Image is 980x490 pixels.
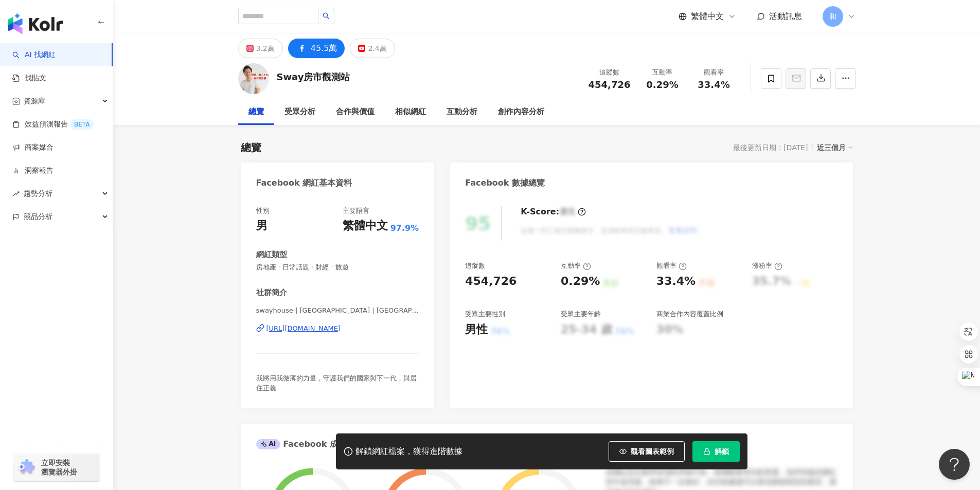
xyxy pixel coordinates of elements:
div: 性別 [256,206,270,215]
div: 最後更新日期：[DATE] [733,143,808,152]
a: 效益預測報告BETA [12,119,94,130]
a: 洞察報告 [12,166,54,176]
span: 0.29% [646,80,678,90]
div: 創作內容分析 [498,106,544,118]
div: 男 [256,218,268,234]
span: 觀看圖表範例 [631,447,674,456]
button: 解鎖 [692,441,740,462]
div: 45.5萬 [311,41,337,56]
div: 網紅類型 [256,249,287,260]
span: swayhouse | [GEOGRAPHIC_DATA] | [GEOGRAPHIC_DATA] [256,306,419,315]
div: 漲粉率 [752,261,782,270]
div: 合作與價值 [336,106,375,118]
span: 我將用我微薄的力量，守護我們的國家與下一代，與居住正義 [256,374,417,391]
img: chrome extension [16,459,37,476]
span: 97.9% [390,223,419,234]
div: 觀看率 [694,67,734,78]
a: searchAI 找網紅 [12,50,56,60]
div: 受眾主要年齡 [561,310,601,319]
div: 追蹤數 [465,261,485,270]
a: 找貼文 [12,73,46,83]
span: 454,726 [589,79,631,90]
div: 觀看率 [656,261,687,270]
span: rise [12,190,20,197]
button: 觀看圖表範例 [609,441,685,462]
a: chrome extension立即安裝 瀏覽器外掛 [13,453,100,481]
div: 追蹤數 [589,67,631,78]
span: 繁體中文 [691,11,724,22]
div: 2.4萬 [368,41,386,56]
span: 資源庫 [24,89,45,113]
button: 3.2萬 [238,39,283,58]
div: 受眾分析 [284,106,315,118]
img: logo [8,13,63,34]
div: 近三個月 [817,141,853,154]
span: search [323,12,330,20]
div: 相似網紅 [395,106,426,118]
span: 立即安裝 瀏覽器外掛 [41,458,77,477]
span: 趨勢分析 [24,182,52,205]
span: 和 [829,11,836,22]
div: 男性 [465,322,488,338]
span: 活動訊息 [769,11,802,21]
div: 互動率 [561,261,591,270]
div: 454,726 [465,274,516,289]
img: KOL Avatar [238,63,269,94]
div: 互動分析 [447,106,477,118]
div: 受眾主要性別 [465,310,505,319]
div: Facebook 網紅基本資料 [256,177,352,189]
span: 33.4% [698,80,729,90]
div: 互動率 [643,67,682,78]
div: 商業合作內容覆蓋比例 [656,310,723,319]
div: 繁體中文 [343,218,388,234]
div: 社群簡介 [256,287,287,298]
div: 解鎖網紅檔案，獲得進階數據 [355,446,462,457]
div: Sway房市觀測站 [277,70,350,83]
div: Facebook 數據總覽 [465,177,545,189]
button: 2.4萬 [350,39,395,58]
span: 競品分析 [24,205,52,228]
div: 3.2萬 [256,41,275,56]
div: [URL][DOMAIN_NAME] [266,324,341,333]
a: 商案媒合 [12,142,54,153]
button: 45.5萬 [288,39,345,58]
div: 總覽 [248,106,264,118]
span: 房地產 · 日常話題 · 財經 · 旅遊 [256,263,419,272]
span: 解鎖 [715,447,729,456]
div: 0.29% [561,274,600,289]
div: 主要語言 [343,206,369,215]
a: [URL][DOMAIN_NAME] [256,324,419,333]
div: K-Score : [521,206,586,217]
div: 33.4% [656,274,696,289]
div: 總覽 [241,140,261,155]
